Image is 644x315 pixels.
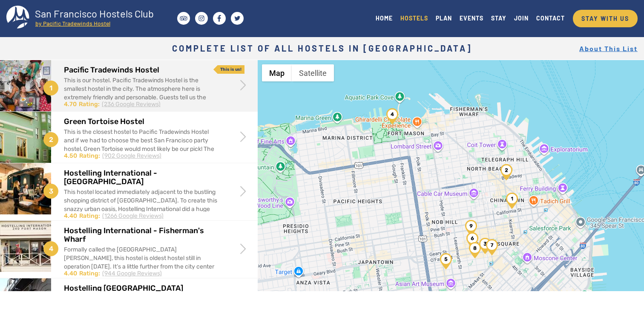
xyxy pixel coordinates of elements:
[64,152,77,160] div: 4.50
[64,128,219,179] div: This is the closest hostel to Pacific Tradewinds Hostel and if we had to choose the best San Fran...
[35,20,110,27] tspan: by Pacific Tradewinds Hostel
[102,269,162,278] div: (944 Google Reviews)
[6,6,162,31] a: San Francisco Hostels Club by Pacific Tradewinds Hostel
[102,100,161,109] div: (236 Google Reviews)
[102,152,161,160] div: (902 Google Reviews)
[64,284,219,293] h2: Hostelling [GEOGRAPHIC_DATA]
[532,12,569,24] a: CONTACT
[466,232,478,249] div: Adelaide Hostel
[397,12,432,24] a: HOSTELS
[372,12,397,24] a: HOME
[35,7,154,20] tspan: San Francisco Hostels Club
[43,184,58,199] span: 3
[440,253,452,269] div: Hostelling International - City Center
[43,241,58,256] span: 4
[262,64,292,81] button: Show street map
[500,164,512,180] div: Green Tortoise Hostel
[506,193,518,209] div: Pacific Tradewinds Hostel
[386,108,398,124] div: Hostelling International - Fisherman&#039;s Wharf
[64,212,77,220] div: 4.40
[292,64,334,81] button: Show satellite imagery
[64,246,219,297] div: Formally called the [GEOGRAPHIC_DATA][PERSON_NAME], this hostel is oldest hostel still in operati...
[64,227,219,244] h2: Hostelling International - Fisherman's Wharf
[469,242,481,258] div: Orange Village Hostel
[510,12,532,24] a: JOIN
[64,188,219,239] div: This hostel located immediately adjacent to the bustling shopping district of [GEOGRAPHIC_DATA]. ...
[43,81,58,95] span: 1
[64,118,219,126] h2: Green Tortoise Hostel
[43,132,58,147] span: 2
[486,239,498,255] div: Pod Room
[64,269,77,278] div: 4.40
[79,212,100,220] div: Rating:
[432,12,456,24] a: PLAN
[79,152,100,160] div: Rating:
[465,220,477,236] div: Amsterdam Hostel
[102,212,164,220] div: (1266 Google Reviews)
[79,100,100,109] div: Rating:
[487,12,510,24] a: STAY
[79,269,100,278] div: Rating:
[64,169,219,186] h2: Hostelling International - [GEOGRAPHIC_DATA]
[456,12,487,24] a: EVENTS
[64,76,219,127] div: This is our hostel. Pacific Tradewinds Hostel is the smallest hostel in the city. The atmosphere ...
[64,66,219,75] h2: Pacific Tradewinds Hostel
[64,100,77,109] div: 4.70
[573,10,638,27] a: STAY WITH US
[479,238,491,254] div: Hostelling International - Downtown
[579,44,638,52] a: About This List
